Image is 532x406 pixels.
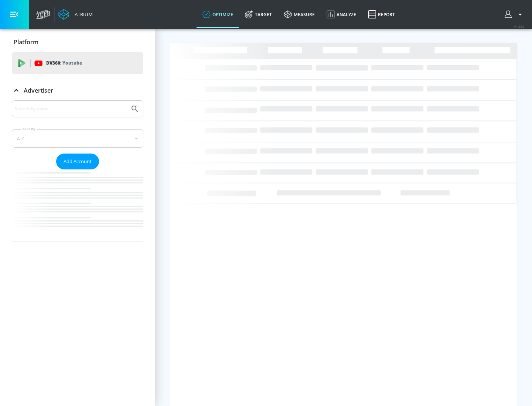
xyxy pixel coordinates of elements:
a: Analyze [321,1,362,28]
div: Advertiser [12,80,143,101]
div: Platform [12,32,143,52]
label: Sort By [21,127,37,131]
div: Advertiser [12,100,143,241]
p: Advertiser [24,86,53,94]
a: optimize [197,1,239,28]
span: v 4.24.0 [514,24,525,28]
p: DV360: [46,59,82,67]
div: A-Z [12,129,143,148]
a: Atrium [58,9,93,20]
div: Atrium [72,11,93,18]
input: Search by name [15,104,127,114]
span: Add Account [64,157,92,166]
button: Add Account [56,154,99,169]
a: Target [239,1,278,28]
nav: list of Advertiser [12,169,143,241]
p: Platform [14,38,38,46]
a: measure [278,1,321,28]
a: Report [362,1,401,28]
div: DV360: Youtube [12,52,143,74]
p: Youtube [62,59,82,67]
